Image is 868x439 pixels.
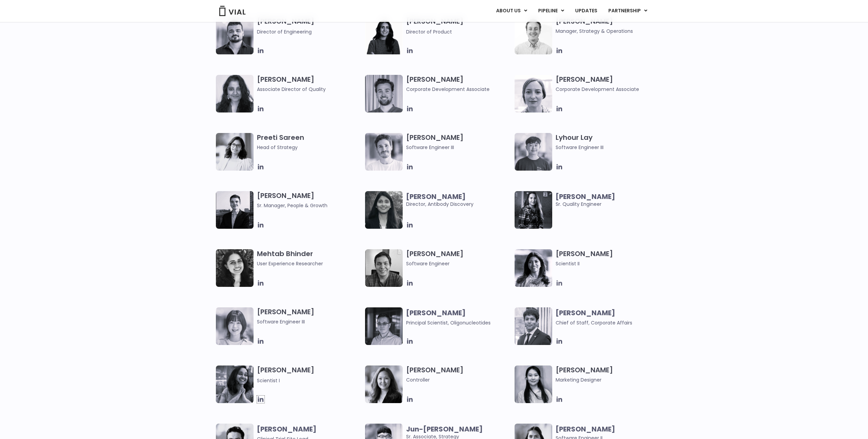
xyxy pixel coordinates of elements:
[406,75,511,93] h3: [PERSON_NAME]
[365,365,403,403] img: Image of smiling woman named Aleina
[257,85,362,93] span: Associate Director of Quality
[515,75,552,112] img: Headshot of smiling woman named Beatrice
[257,318,362,325] span: Software Engineer III
[216,17,254,54] img: Igor
[515,17,552,54] img: Kyle Mayfield
[257,424,316,434] b: [PERSON_NAME]
[515,249,552,287] img: Image of woman named Ritu smiling
[570,5,603,17] a: UPDATES
[257,202,362,209] span: Sr. Manager, People & Growth
[406,28,452,35] span: Director of Product
[533,5,569,17] a: PIPELINEMenu Toggle
[556,85,661,93] span: Corporate Development Associate
[365,307,403,345] img: Headshot of smiling of smiling man named Wei-Sheng
[406,17,511,36] h3: [PERSON_NAME]
[406,144,511,151] span: Software Engineer III
[406,192,466,201] b: [PERSON_NAME]
[406,193,511,208] span: Director, Antibody Discovery
[556,308,615,318] b: [PERSON_NAME]
[406,365,511,384] h3: [PERSON_NAME]
[515,365,552,403] img: Smiling woman named Yousun
[556,424,615,434] b: [PERSON_NAME]
[257,144,362,151] span: Head of Strategy
[556,192,615,201] b: [PERSON_NAME]
[257,377,280,384] span: Scientist I
[257,28,312,35] span: Director of Engineering
[556,249,661,267] h3: [PERSON_NAME]
[556,75,661,93] h3: [PERSON_NAME]
[257,133,362,151] h3: Preeti Sareen
[365,17,403,54] img: Smiling woman named Ira
[556,27,661,35] span: Manager, Strategy & Operations
[515,133,552,171] img: Ly
[365,75,403,112] img: Image of smiling man named Thomas
[216,307,254,345] img: Tina
[257,365,362,384] h3: [PERSON_NAME]
[257,75,362,93] h3: [PERSON_NAME]
[556,144,661,151] span: Software Engineer III
[365,133,403,171] img: Headshot of smiling man named Fran
[406,249,511,267] h3: [PERSON_NAME]
[556,17,661,35] h3: [PERSON_NAME]
[257,307,362,325] h3: [PERSON_NAME]
[365,191,403,229] img: Headshot of smiling woman named Swati
[257,17,362,36] h3: [PERSON_NAME]
[556,193,661,208] span: Sr. Quality Engineer
[406,424,483,434] b: Jun-[PERSON_NAME]
[406,133,511,151] h3: [PERSON_NAME]
[257,249,362,267] h3: Mehtab Bhinder
[406,376,511,384] span: Controller
[406,319,491,326] span: Principal Scientist, Oligonucleotides
[556,133,661,151] h3: Lyhour Lay
[556,260,661,267] span: Scientist II
[257,260,362,267] span: User Experience Researcher
[365,249,403,287] img: A black and white photo of a man smiling, holding a vial.
[219,6,246,16] img: Vial Logo
[491,5,532,17] a: ABOUT USMenu Toggle
[556,376,661,384] span: Marketing Designer
[216,365,254,403] img: Headshot of smiling woman named Sneha
[406,260,511,267] span: Software Engineer
[216,133,254,171] img: Image of smiling woman named Pree
[556,365,661,384] h3: [PERSON_NAME]
[216,249,254,287] img: Mehtab Bhinder
[556,319,632,326] span: Chief of Staff, Corporate Affairs
[406,85,511,93] span: Corporate Development Associate
[603,5,653,17] a: PARTNERSHIPMenu Toggle
[216,75,254,112] img: Headshot of smiling woman named Bhavika
[257,191,362,209] h3: [PERSON_NAME]
[216,191,254,229] img: Smiling man named Owen
[406,308,466,318] b: [PERSON_NAME]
